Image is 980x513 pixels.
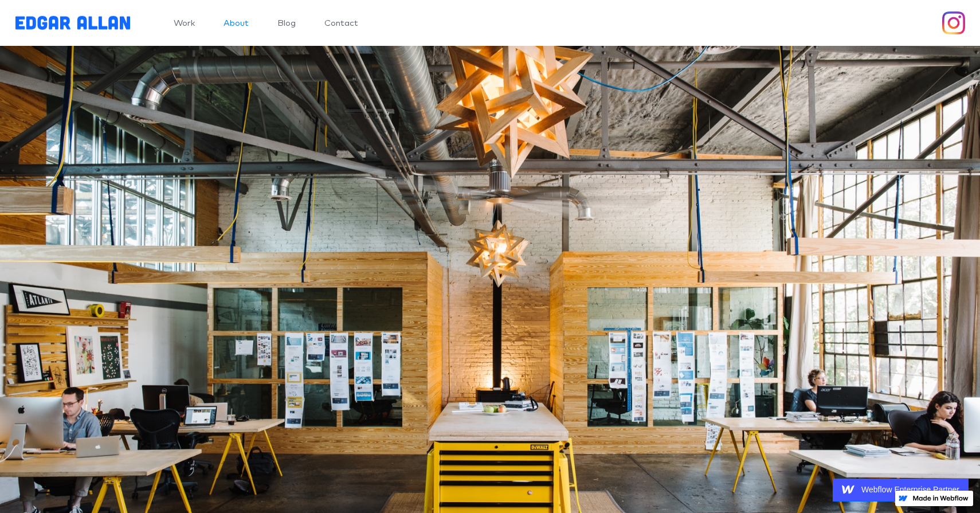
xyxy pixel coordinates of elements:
img: Made in Webflow [912,495,969,501]
a: Webflow Enterprise Partner [833,479,969,502]
a: Blog [277,19,296,28]
a: Contact [324,19,358,28]
img: Webflow [842,483,854,496]
a: Work [174,19,195,28]
a: About [224,19,249,28]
